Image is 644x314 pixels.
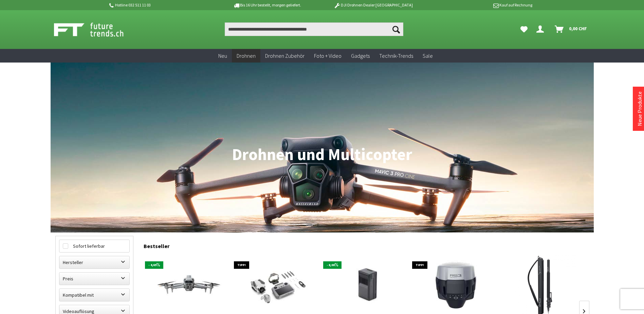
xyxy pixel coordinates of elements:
label: Sofort lieferbar [59,240,129,252]
div: Bestseller [144,236,589,253]
a: Drohnen [232,49,260,63]
a: Gadgets [346,49,374,63]
span: Foto + Video [314,52,342,59]
p: Kauf auf Rechnung [426,1,532,9]
a: Meine Favoriten [517,22,531,36]
label: Hersteller [59,256,129,268]
a: Sale [418,49,438,63]
label: Kompatibel mit [59,289,129,301]
input: Produkt, Marke, Kategorie, EAN, Artikelnummer… [225,22,403,36]
span: Neu [218,52,227,59]
a: Dein Konto [534,22,549,36]
h1: Drohnen und Multicopter [55,146,589,163]
span: Gadgets [351,52,370,59]
a: Foto + Video [309,49,346,63]
a: Neu [214,49,232,63]
p: Bis 16 Uhr bestellt, morgen geliefert. [214,1,320,9]
a: Drohnen Zubehör [260,49,309,63]
p: DJI Drohnen Dealer [GEOGRAPHIC_DATA] [320,1,426,9]
label: Preis [59,273,129,285]
img: Shop Futuretrends - zur Startseite wechseln [54,21,139,38]
span: Drohnen [237,52,256,59]
span: 0,00 CHF [569,23,587,34]
span: Sale [423,52,433,59]
a: Technik-Trends [374,49,418,63]
span: Drohnen Zubehör [265,52,305,59]
img: DJI Matrice 4T [145,260,233,310]
button: Suchen [389,22,403,36]
a: Neue Produkte [636,91,643,126]
a: Warenkorb [552,22,590,36]
p: Hotline 032 511 11 03 [108,1,214,9]
span: Technik-Trends [379,52,413,59]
